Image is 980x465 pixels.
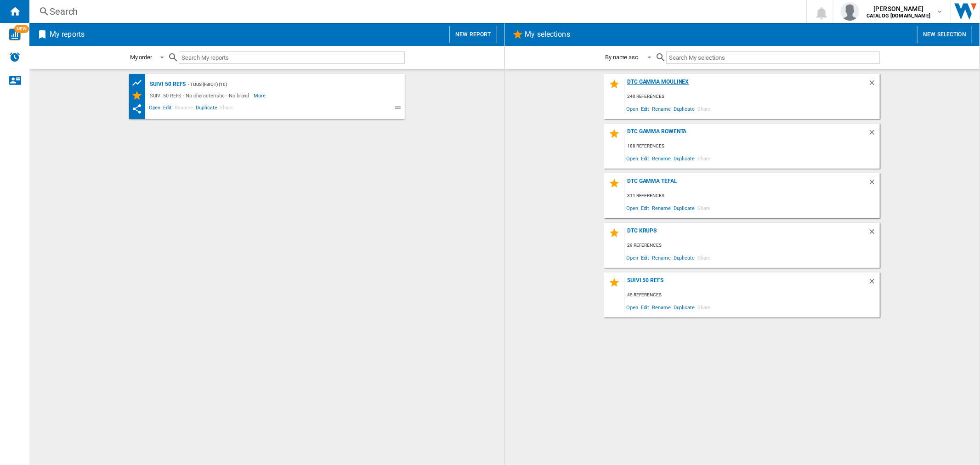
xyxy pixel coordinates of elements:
[218,103,234,114] span: Share
[605,54,640,61] div: By name asc.
[672,152,696,164] span: Duplicate
[696,202,712,214] span: Share
[868,128,880,141] div: Delete
[640,102,651,115] span: Edit
[194,103,218,114] span: Duplicate
[131,90,147,101] div: My Selections
[449,26,497,43] button: New report
[651,102,672,115] span: Rename
[640,301,651,313] span: Edit
[625,277,868,289] div: SUIVI 50 REFS
[696,102,712,115] span: Share
[48,26,86,43] h2: My reports
[868,227,880,240] div: Delete
[9,28,21,40] img: wise-card.svg
[672,251,696,264] span: Duplicate
[841,2,859,21] img: profile.jpg
[625,79,868,91] div: DTC GAMMA MOULINEX
[672,202,696,214] span: Duplicate
[640,251,651,264] span: Edit
[625,190,880,202] div: 311 references
[186,79,386,90] div: - TOUS (fbiot) (10)
[651,152,672,164] span: Rename
[640,202,651,214] span: Edit
[868,277,880,289] div: Delete
[625,178,868,190] div: DTC GAMMA TEFAL
[867,13,930,19] b: CATALOG [DOMAIN_NAME]
[625,301,640,313] span: Open
[523,26,572,43] h2: My selections
[625,102,640,115] span: Open
[179,51,405,64] input: Search My reports
[625,251,640,264] span: Open
[173,103,194,114] span: Rename
[651,251,672,264] span: Rename
[696,251,712,264] span: Share
[147,103,162,114] span: Open
[9,51,20,62] img: alerts-logo.svg
[867,4,930,13] span: [PERSON_NAME]
[625,289,880,301] div: 45 references
[147,90,254,101] div: SUIVI 50 REFS - No characteristic - No brand
[672,301,696,313] span: Duplicate
[625,227,868,240] div: DTC KRUPS
[666,51,880,64] input: Search My selections
[625,91,880,102] div: 240 references
[625,152,640,164] span: Open
[917,26,972,43] button: New selection
[14,25,29,33] span: NEW
[131,103,142,114] ng-md-icon: This report has been shared with you
[50,5,782,18] div: Search
[625,202,640,214] span: Open
[625,240,880,251] div: 29 references
[625,128,868,141] div: DTC Gamma Rowenta
[640,152,651,164] span: Edit
[868,178,880,190] div: Delete
[131,77,147,89] div: Product prices grid
[254,90,267,101] span: More
[162,103,173,114] span: Edit
[625,141,880,152] div: 188 references
[868,79,880,91] div: Delete
[130,54,152,61] div: My order
[672,102,696,115] span: Duplicate
[147,79,186,90] div: SUIVI 50 REFS
[696,301,712,313] span: Share
[651,202,672,214] span: Rename
[651,301,672,313] span: Rename
[696,152,712,164] span: Share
